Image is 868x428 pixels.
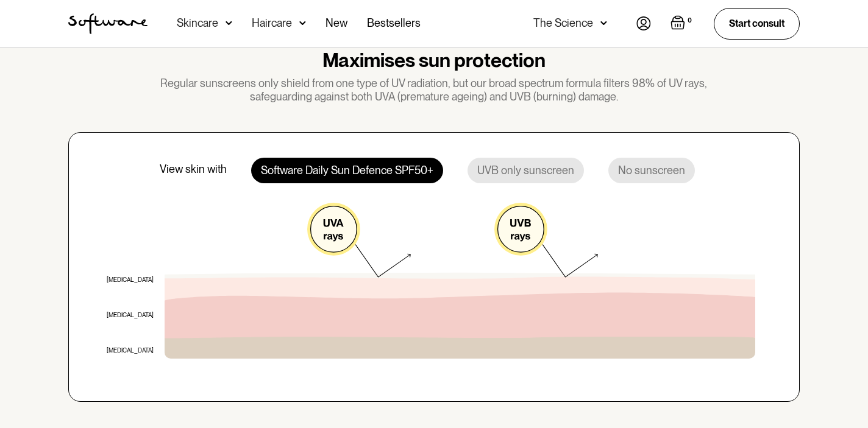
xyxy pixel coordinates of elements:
[608,158,695,183] div: No sunscreen
[68,13,148,34] a: home
[107,346,154,354] div: [MEDICAL_DATA]
[160,163,227,176] div: View skin with
[468,158,584,183] div: UVB only sunscreen
[177,17,218,29] div: Skincare
[322,49,546,72] h2: Maximises sun protection
[494,203,547,256] img: UVB rays illustration icon
[307,203,360,256] img: UVA rays illustration icon
[714,8,800,39] a: Start consult
[533,17,593,29] div: The Science
[600,17,607,29] img: arrow down
[226,17,232,29] img: arrow down
[68,13,148,34] img: Software Logo
[165,261,755,359] img: DSD skin image
[107,311,154,318] div: [MEDICAL_DATA]
[251,158,443,183] div: Software Daily Sun Defence SPF50+
[107,276,154,283] div: [MEDICAL_DATA]
[252,17,292,29] div: Haircare
[144,77,723,103] div: Regular sunscreens only shield from one type of UV radiation, but our broad spectrum formula filt...
[685,15,694,26] div: 0
[671,15,694,32] a: Open empty cart
[299,17,306,29] img: arrow down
